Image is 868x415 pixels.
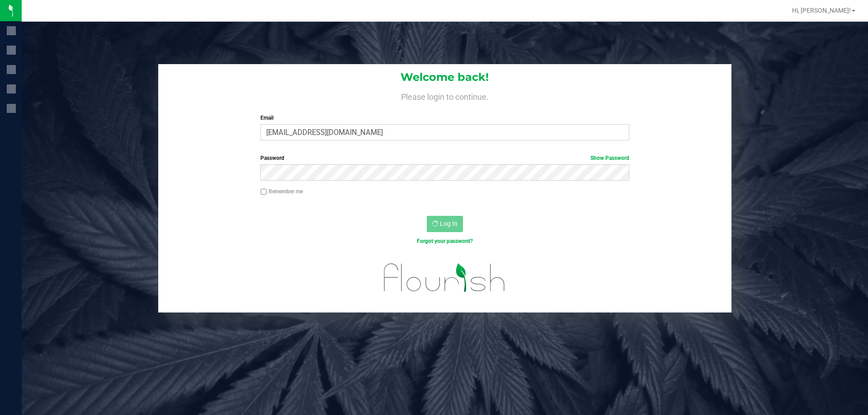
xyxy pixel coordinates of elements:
[417,238,473,244] a: Forgot your password?
[792,7,851,14] span: Hi, [PERSON_NAME]!
[427,216,463,232] button: Log In
[590,155,629,161] a: Show Password
[158,90,731,101] h4: Please login to continue.
[260,189,267,195] input: Remember me
[440,220,458,227] span: Log In
[373,255,516,301] img: flourish_logo.svg
[260,155,284,161] span: Password
[158,71,731,83] h1: Welcome back!
[260,114,629,122] label: Email
[260,187,303,196] label: Remember me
